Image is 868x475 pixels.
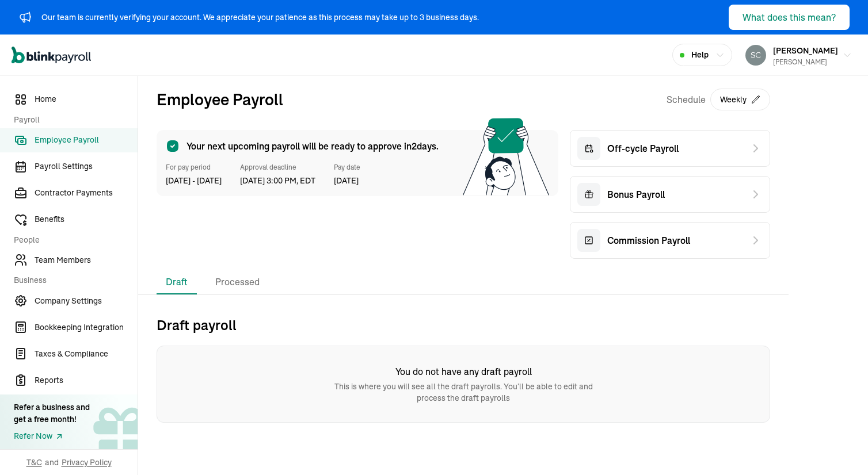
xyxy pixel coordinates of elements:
[166,162,222,173] span: For pay period
[35,134,138,146] span: Employee Payroll
[14,234,131,246] span: People
[35,187,138,199] span: Contractor Payments
[157,87,283,112] h2: Employee Payroll
[35,321,138,334] span: Bookkeeping Integration
[157,316,770,334] h2: Draft payroll
[35,160,138,173] span: Payroll Settings
[334,175,360,187] span: [DATE]
[672,44,732,66] button: Help
[325,381,601,404] p: This is where you will see all the draft payrolls. You’ll be able to edit and process the draft p...
[14,430,90,442] a: Refer Now
[26,457,42,468] span: T&C
[741,41,856,70] button: [PERSON_NAME][PERSON_NAME]
[691,49,709,61] span: Help
[206,270,269,294] li: Processed
[325,365,601,378] h6: You do not have any draft payroll
[35,213,138,225] span: Benefits
[667,87,770,112] div: Schedule
[334,162,360,173] span: Pay date
[676,351,868,475] iframe: Chat Widget
[710,89,770,110] button: Weekly
[14,401,90,426] div: Refer a business and get a free month!
[14,274,131,286] span: Business
[729,5,850,30] button: What does this mean?
[35,254,138,266] span: Team Members
[240,175,315,187] span: [DATE] 3:00 PM, EDT
[12,39,91,72] nav: Global
[35,374,138,386] span: Reports
[35,348,138,360] span: Taxes & Compliance
[607,141,679,155] span: Off-cycle Payroll
[186,139,439,153] span: Your next upcoming payroll will be ready to approve in 2 days.
[743,10,836,24] div: What does this mean?
[607,233,690,247] span: Commission Payroll
[773,57,838,67] div: [PERSON_NAME]
[35,93,138,105] span: Home
[166,175,222,187] span: [DATE] - [DATE]
[14,114,131,126] span: Payroll
[773,45,838,56] span: [PERSON_NAME]
[607,187,665,201] span: Bonus Payroll
[35,295,138,307] span: Company Settings
[62,457,112,468] span: Privacy Policy
[157,270,197,294] li: Draft
[240,162,315,173] span: Approval deadline
[41,12,479,24] div: Our team is currently verifying your account. We appreciate your patience as this process may tak...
